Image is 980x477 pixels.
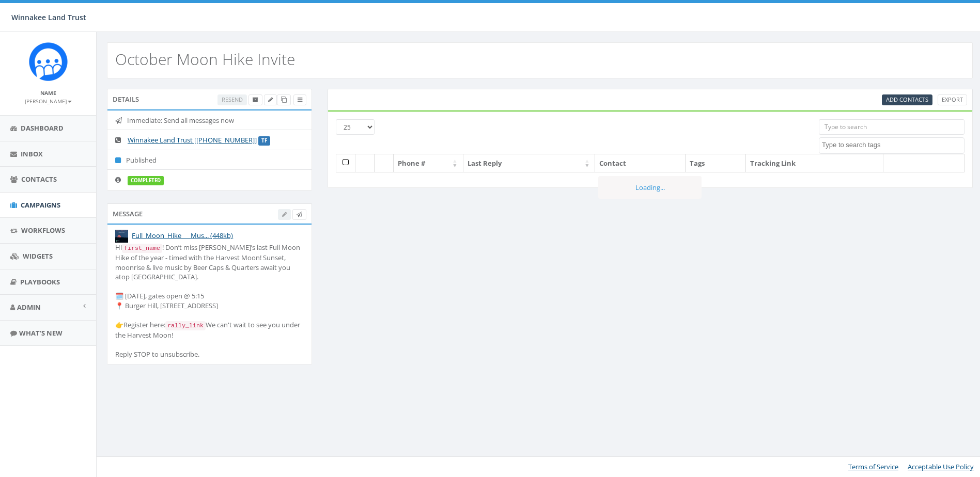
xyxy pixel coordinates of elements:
[40,89,56,97] small: Name
[107,203,312,224] div: Message
[17,303,41,312] span: Admin
[25,96,72,105] a: [PERSON_NAME]
[21,174,57,184] span: Contacts
[21,200,60,210] span: Campaigns
[598,176,702,199] div: Loading...
[848,462,898,471] a: Terms of Service
[107,150,312,170] li: Published
[297,210,302,218] span: Send Test Message
[463,154,596,172] th: Last Reply
[298,96,302,103] span: View Campaign Delivery Statistics
[595,154,686,172] th: Contact
[253,96,258,103] span: Archive Campaign
[21,149,43,158] span: Inbox
[394,154,463,172] th: Phone #
[268,96,273,103] span: Edit Campaign Title
[822,140,964,150] textarea: Search
[686,154,746,172] th: Tags
[882,94,932,105] a: Add Contacts
[21,226,65,235] span: Workflows
[128,176,164,185] label: completed
[20,277,60,287] span: Playbooks
[908,462,974,471] a: Acceptable Use Policy
[122,244,162,253] code: first_name
[819,119,965,135] input: Type to search
[29,42,68,81] img: Rally_Corp_Icon.png
[115,117,127,124] i: Immediate: Send all messages now
[886,96,928,103] span: CSV files only
[128,135,257,145] a: Winnakee Land Trust [[PHONE_NUMBER]]
[258,136,270,146] label: TF
[281,96,287,103] span: Clone Campaign
[25,98,72,105] small: [PERSON_NAME]
[23,251,53,261] span: Widgets
[21,123,64,133] span: Dashboard
[115,243,304,359] div: Hi ! Don’t miss [PERSON_NAME]’s last Full Moon Hike of the year - timed with the Harvest Moon! Su...
[115,51,295,68] h2: October Moon Hike Invite
[115,157,126,164] i: Published
[19,328,63,338] span: What's New
[746,154,883,172] th: Tracking Link
[107,110,312,131] li: Immediate: Send all messages now
[132,231,233,240] a: Full_Moon_Hike___Mus... (448kb)
[165,321,206,330] code: rally_link
[107,89,312,109] div: Details
[938,94,967,105] a: Export
[11,12,86,22] span: Winnakee Land Trust
[886,96,928,103] span: Add Contacts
